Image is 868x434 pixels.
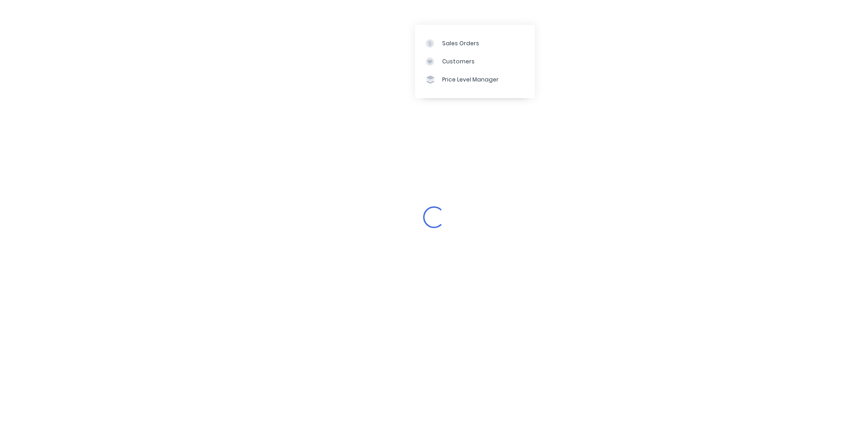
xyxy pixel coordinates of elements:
a: Customers [415,52,535,71]
a: Price Level Manager [415,71,535,89]
a: Sales Orders [415,34,535,52]
div: Price Level Manager [442,76,499,84]
div: Sales Orders [442,39,479,48]
div: Customers [442,57,475,66]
